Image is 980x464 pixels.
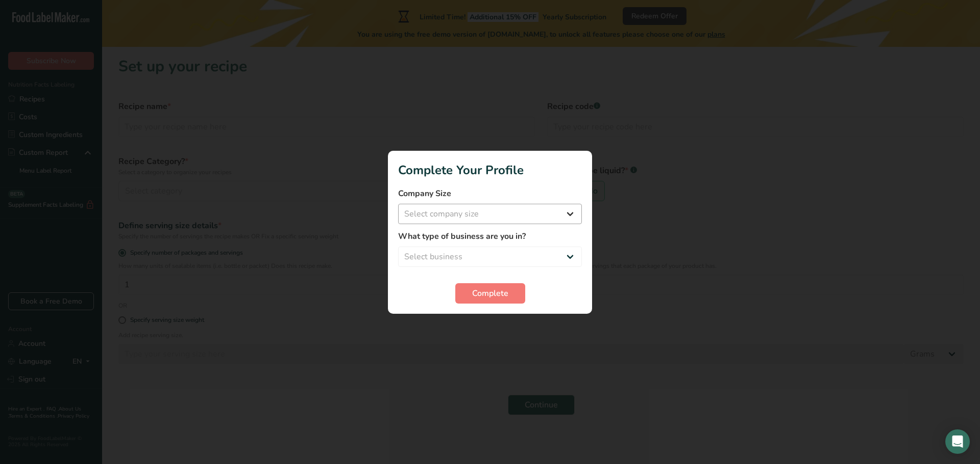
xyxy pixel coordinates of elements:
label: What type of business are you in? [398,230,582,242]
span: Complete [472,287,508,299]
div: Open Intercom Messenger [945,429,970,454]
button: Complete [455,283,525,304]
label: Company Size [398,187,582,200]
h1: Complete Your Profile [398,161,582,179]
